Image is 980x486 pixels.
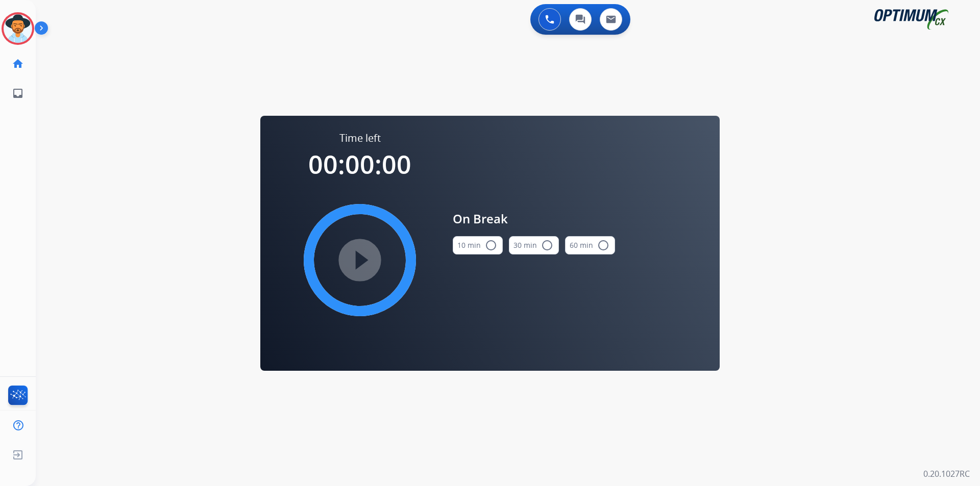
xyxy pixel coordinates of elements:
button: 30 min [509,236,559,254]
span: Time left [339,131,381,145]
button: 10 min [453,236,503,254]
mat-icon: radio_button_unchecked [597,239,609,251]
span: 00:00:00 [308,147,411,182]
mat-icon: radio_button_unchecked [485,239,497,251]
mat-icon: inbox [12,87,24,99]
p: 0.20.1027RC [923,468,970,480]
mat-icon: radio_button_unchecked [541,239,553,251]
img: avatar [4,14,32,43]
mat-icon: home [12,58,24,70]
span: On Break [453,210,615,228]
button: 60 min [565,236,615,254]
